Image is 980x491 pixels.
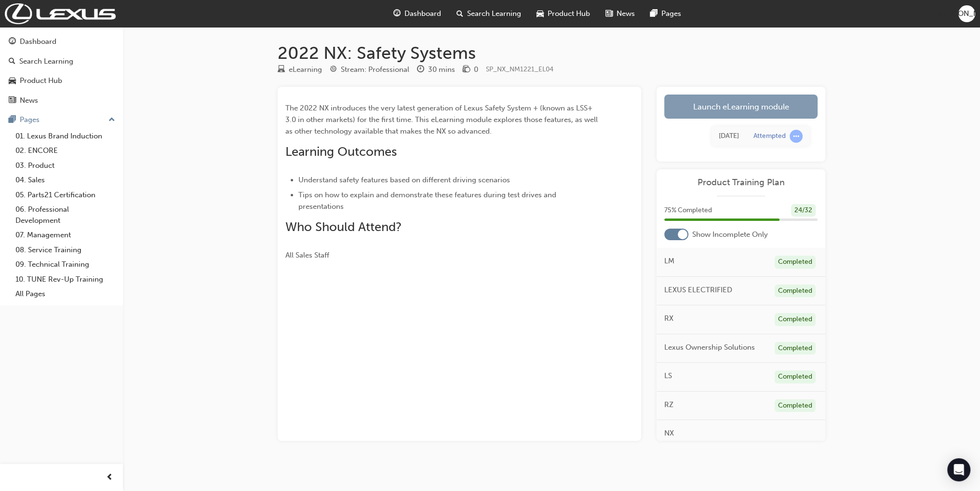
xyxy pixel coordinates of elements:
[719,131,739,142] div: Fri Aug 29 2025 08:33:09 GMT+0930 (Australian Central Standard Time)
[775,370,816,383] div: Completed
[386,4,449,24] a: guage-iconDashboard
[285,104,600,136] span: The 2022 NX introduces the very latest generation of Lexus Safety System + (known as LSS+ 3.0 in ...
[9,96,16,105] span: news-icon
[285,144,397,159] span: Learning Outcomes
[664,313,673,324] span: RX
[298,176,510,184] span: Understand safety features based on different driving scenarios
[643,4,689,24] a: pages-iconPages
[428,64,455,75] div: 30 mins
[417,64,455,76] div: Duration
[20,36,56,47] div: Dashboard
[4,72,119,90] a: Product Hub
[20,114,40,125] div: Pages
[467,8,521,19] span: Search Learning
[791,204,816,217] div: 24 / 32
[4,53,119,70] a: Search Learning
[664,399,673,410] span: RZ
[19,56,73,67] div: Search Learning
[598,4,643,24] a: news-iconNews
[393,8,401,20] span: guage-icon
[12,129,119,144] a: 01. Lexus Brand Induction
[692,229,768,240] span: Show Incomplete Only
[20,95,38,106] div: News
[12,286,119,301] a: All Pages
[9,116,16,124] span: pages-icon
[775,399,816,412] div: Completed
[278,66,285,74] span: learningResourceType_ELEARNING-icon
[4,33,119,51] a: Dashboard
[285,219,402,234] span: Who Should Attend?
[289,64,322,75] div: eLearning
[664,256,674,267] span: LM
[4,111,119,129] button: Pages
[4,31,119,111] button: DashboardSearch LearningProduct HubNews
[108,114,115,126] span: up-icon
[12,228,119,243] a: 07. Management
[278,42,825,64] h1: 2022 NX: Safety Systems
[529,4,598,24] a: car-iconProduct Hub
[285,251,329,259] span: All Sales Staff
[474,64,478,75] div: 0
[463,64,478,76] div: Price
[449,4,529,24] a: search-iconSearch Learning
[9,77,16,85] span: car-icon
[664,177,818,188] a: Product Training Plan
[12,272,119,287] a: 10. TUNE Rev-Up Training
[753,132,786,141] div: Attempted
[9,57,15,66] span: search-icon
[12,173,119,188] a: 04. Sales
[958,5,975,22] button: [PERSON_NAME]
[12,143,119,158] a: 02. ENCORE
[456,8,463,20] span: search-icon
[664,95,818,119] a: Launch eLearning module
[605,8,613,20] span: news-icon
[404,8,441,19] span: Dashboard
[537,8,544,20] span: car-icon
[9,38,16,46] span: guage-icon
[775,285,816,298] div: Completed
[106,472,113,484] span: prev-icon
[790,130,803,143] span: learningRecordVerb_ATTEMPT-icon
[775,256,816,269] div: Completed
[650,8,658,20] span: pages-icon
[330,64,409,76] div: Stream
[12,158,119,173] a: 03. Product
[486,65,553,73] span: Learning resource code
[947,458,970,481] div: Open Intercom Messenger
[664,342,755,353] span: Lexus Ownership Solutions
[4,92,119,109] a: News
[664,370,672,382] span: LS
[417,66,424,74] span: clock-icon
[664,285,732,296] span: LEXUS ELECTRIFIED
[775,342,816,355] div: Completed
[330,66,337,74] span: target-icon
[661,8,681,19] span: Pages
[664,428,674,439] span: NX
[463,66,470,74] span: money-icon
[12,202,119,228] a: 06. Professional Development
[617,8,635,19] span: News
[548,8,590,19] span: Product Hub
[775,313,816,326] div: Completed
[664,205,712,216] span: 75 % Completed
[341,64,409,75] div: Stream: Professional
[12,188,119,203] a: 05. Parts21 Certification
[12,257,119,272] a: 09. Technical Training
[298,191,558,211] span: Tips on how to explain and demonstrate these features during test drives and presentations
[20,75,62,86] div: Product Hub
[5,3,116,24] img: Trak
[12,243,119,258] a: 08. Service Training
[278,64,322,76] div: Type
